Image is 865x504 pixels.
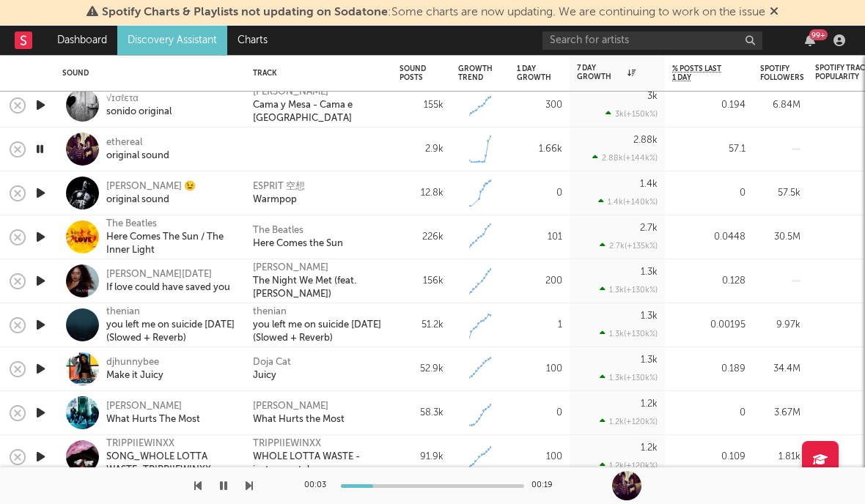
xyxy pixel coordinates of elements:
[106,437,235,451] div: TRIPPIIEWINXX
[672,185,746,202] div: 0
[106,413,200,426] div: What Hurts The Most
[106,92,172,119] a: √ɪσℓɛταsonido original
[640,179,658,189] div: 1.4k
[253,224,303,237] a: The Beatles
[106,231,235,257] div: Here Comes The Sun / The Inner Light
[106,305,235,345] a: thenianyou left me on suicide [DATE] (Slowed + Reverb)
[253,305,287,319] div: thenian
[600,329,658,338] div: 1.3k ( +130k % )
[253,319,385,345] a: you left me on suicide [DATE] (Slowed + Reverb)
[400,97,443,114] div: 155k
[106,305,235,319] div: thenian
[598,197,658,207] div: 1.4k ( +140k % )
[760,185,800,202] div: 57.5k
[592,153,658,163] div: 2.88k ( +144k % )
[106,218,235,257] a: The BeatlesHere Comes The Sun / The Inner Light
[253,275,385,301] div: The Night We Met (feat. [PERSON_NAME])
[227,26,278,55] a: Charts
[106,400,200,426] a: [PERSON_NAME]What Hurts The Most
[253,69,378,78] div: Track
[253,262,385,301] a: [PERSON_NAME]The Night We Met (feat. [PERSON_NAME])
[400,316,443,334] div: 51.2k
[458,64,495,82] div: Growth Trend
[400,360,443,378] div: 52.9k
[517,448,562,466] div: 100
[253,86,328,99] div: [PERSON_NAME]
[672,448,746,466] div: 0.109
[517,360,562,378] div: 100
[106,451,235,477] div: SONG_WHOLE LOTTA WASTE_TRIPPIIEWINXX
[106,400,200,413] div: [PERSON_NAME]
[600,373,658,382] div: 1.3k ( +130k % )
[400,273,443,290] div: 156k
[760,448,800,466] div: 1.81k
[106,136,169,163] a: etherealoriginal sound
[517,141,562,158] div: 1.66k
[253,193,297,207] div: Warmpop
[600,285,658,294] div: 1.3k ( +130k % )
[641,443,658,453] div: 1.2k
[253,237,343,251] a: Here Comes the Sun
[760,360,800,378] div: 34.4M
[253,180,305,193] a: ESPRIT 空想
[400,64,426,82] div: Sound Posts
[672,141,746,158] div: 57.1
[672,404,746,422] div: 0
[760,404,800,422] div: 3.67M
[760,64,804,82] div: Spotify Followers
[805,34,815,46] button: 99+
[672,64,724,82] span: % Posts Last 1 Day
[117,26,227,55] a: Discovery Assistant
[106,218,235,231] div: The Beatles
[517,229,562,246] div: 101
[253,400,328,413] a: [PERSON_NAME]
[253,369,276,382] a: Juicy
[760,97,800,114] div: 6.84M
[542,31,762,50] input: Search for artists
[647,92,658,101] div: 3k
[102,7,388,18] span: Spotify Charts & Playlists not updating on Sodatone
[106,268,230,281] div: [PERSON_NAME][DATE]
[106,268,230,294] a: [PERSON_NAME][DATE]If love could have saved you
[400,404,443,422] div: 58.3k
[517,64,551,82] div: 1 Day Growth
[102,7,765,18] span: : Some charts are now updating. We are continuing to work on the issue
[106,149,169,163] div: original sound
[605,109,658,119] div: 3k ( +150k % )
[62,69,231,78] div: Sound
[47,26,117,55] a: Dashboard
[106,180,196,207] a: [PERSON_NAME] 😉original sound
[106,369,163,382] div: Make it Juicy
[253,437,321,451] a: TRIPPIIEWINXX
[809,29,828,40] div: 99 +
[531,477,561,494] div: 00:19
[517,273,562,290] div: 200
[106,319,235,345] div: you left me on suicide [DATE] (Slowed + Reverb)
[400,141,443,158] div: 2.9k
[600,461,658,470] div: 1.2k ( +120k % )
[106,105,172,119] div: sonido original
[106,180,196,193] div: [PERSON_NAME] 😉
[400,229,443,246] div: 226k
[253,413,345,426] a: What Hurts the Most
[770,7,778,18] span: Dismiss
[253,356,291,369] a: Doja Cat
[577,64,636,81] div: 7 Day Growth
[760,229,800,246] div: 30.5M
[672,229,746,246] div: 0.0448
[641,311,658,321] div: 1.3k
[633,136,658,145] div: 2.88k
[600,417,658,426] div: 1.2k ( +120k % )
[400,185,443,202] div: 12.8k
[106,437,235,477] a: TRIPPIIEWINXXSONG_WHOLE LOTTA WASTE_TRIPPIIEWINXX
[106,92,172,105] div: √ɪσℓɛτα
[253,99,385,125] a: Cama y Mesa - Cama e [GEOGRAPHIC_DATA]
